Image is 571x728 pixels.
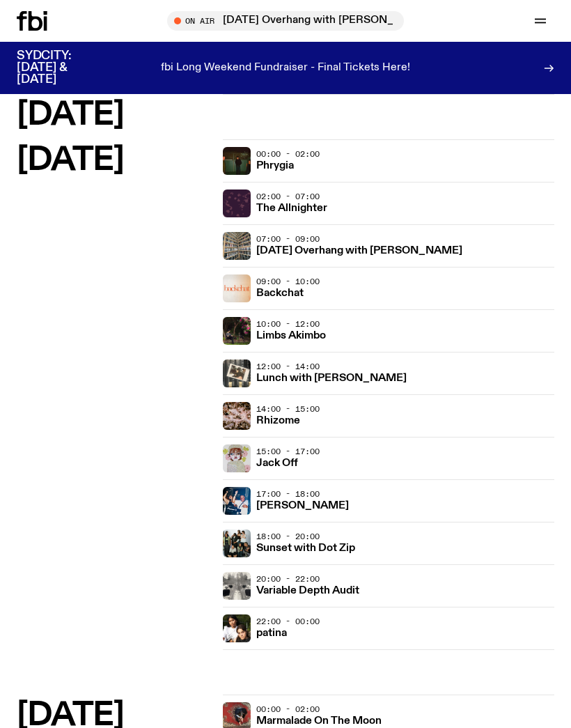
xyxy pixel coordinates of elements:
[256,541,355,554] a: Sunset with Dot Zip
[223,317,251,345] img: Jackson sits at an outdoor table, legs crossed and gazing at a black and brown dog also sitting a...
[256,626,287,639] a: patina
[17,50,106,86] h3: SYDCITY: [DATE] & [DATE]
[256,616,320,627] span: 22:00 - 00:00
[256,628,287,639] h3: patina
[223,359,251,387] img: A polaroid of Ella Avni in the studio on top of the mixer which is also located in the studio.
[256,713,382,727] a: Marmalade On The Moon
[256,203,327,214] h3: The Allnighter
[256,498,349,511] a: [PERSON_NAME]
[17,145,212,176] h2: [DATE]
[256,246,462,256] h3: [DATE] Overhang with [PERSON_NAME]
[256,413,300,426] a: Rhizome
[256,276,320,287] span: 09:00 - 10:00
[223,402,251,430] img: A close up picture of a bunch of ginger roots. Yellow squiggles with arrows, hearts and dots are ...
[256,456,298,469] a: Jack Off
[256,488,320,499] span: 17:00 - 18:00
[256,716,382,727] h3: Marmalade On The Moon
[256,161,294,171] h3: Phrygia
[256,543,355,554] h3: Sunset with Dot Zip
[256,191,320,202] span: 02:00 - 07:00
[256,583,359,596] a: Variable Depth Audit
[256,288,304,299] h3: Backchat
[256,148,320,160] span: 00:00 - 02:00
[223,572,251,600] img: A black and white Rorschach
[256,233,320,245] span: 07:00 - 09:00
[256,243,462,256] a: [DATE] Overhang with [PERSON_NAME]
[17,100,212,131] h2: [DATE]
[256,458,298,469] h3: Jack Off
[256,531,320,542] span: 18:00 - 20:00
[256,328,326,341] a: Limbs Akimbo
[256,286,304,299] a: Backchat
[223,232,251,260] img: A corner shot of the fbi music library
[167,11,404,31] button: On Air[DATE] Overhang with [PERSON_NAME]
[256,446,320,457] span: 15:00 - 17:00
[256,158,294,171] a: Phrygia
[256,501,349,511] h3: [PERSON_NAME]
[256,331,326,341] h3: Limbs Akimbo
[223,147,251,175] img: A greeny-grainy film photo of Bela, John and Bindi at night. They are standing in a backyard on g...
[256,361,320,372] span: 12:00 - 14:00
[256,201,327,214] a: The Allnighter
[256,318,320,330] span: 10:00 - 12:00
[256,416,300,426] h3: Rhizome
[161,62,410,75] p: fbi Long Weekend Fundraiser - Final Tickets Here!
[256,373,407,384] h3: Lunch with [PERSON_NAME]
[256,371,407,384] a: Lunch with [PERSON_NAME]
[256,573,320,584] span: 20:00 - 22:00
[256,704,320,715] span: 00:00 - 02:00
[256,586,359,596] h3: Variable Depth Audit
[223,444,251,472] img: a dotty lady cuddling her cat amongst flowers
[256,403,320,415] span: 14:00 - 15:00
